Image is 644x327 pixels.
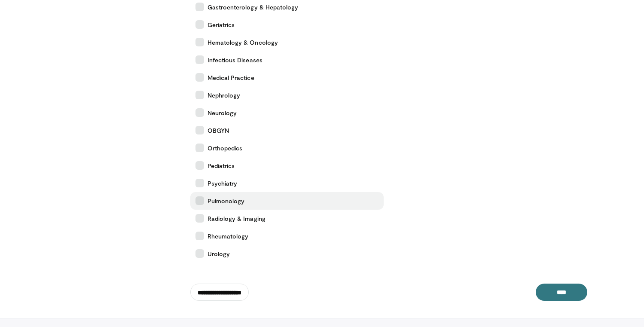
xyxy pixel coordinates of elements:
[208,20,235,29] span: Geriatrics
[208,108,237,117] span: Neurology
[208,55,262,64] span: Infectious Diseases
[208,126,229,135] span: OBGYN
[208,196,245,205] span: Pulmonology
[208,214,266,223] span: Radiology & Imaging
[208,91,241,100] span: Nephrology
[208,232,249,241] span: Rheumatology
[208,3,299,12] span: Gastroenterology & Hepatology
[208,73,254,82] span: Medical Practice
[208,38,278,47] span: Hematology & Oncology
[208,144,243,153] span: Orthopedics
[208,249,230,258] span: Urology
[208,179,238,188] span: Psychiatry
[208,161,235,170] span: Pediatrics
